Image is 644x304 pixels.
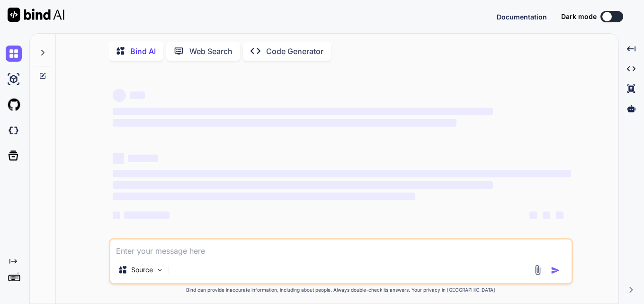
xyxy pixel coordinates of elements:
span: Dark mode [561,12,597,21]
span: ‌ [556,212,563,219]
p: Code Generator [266,46,323,57]
span: ‌ [113,119,456,127]
span: ‌ [130,92,145,99]
p: Bind can provide inaccurate information, including about people. Always double-check its answers.... [109,286,573,294]
img: attachment [532,265,543,276]
p: Web Search [189,46,233,57]
img: githubLight [6,97,22,113]
button: Documentation [497,12,547,22]
p: Source [131,265,153,275]
img: ai-studio [6,71,22,87]
img: Pick Models [156,266,164,274]
img: darkCloudIdeIcon [6,122,22,138]
span: ‌ [113,212,120,219]
img: Bind AI [8,8,64,22]
span: ‌ [543,212,550,219]
p: Bind AI [130,46,156,57]
span: ‌ [113,108,493,115]
span: ‌ [113,153,124,164]
span: ‌ [113,89,126,102]
span: ‌ [529,212,537,219]
span: Documentation [497,13,547,21]
span: ‌ [128,155,158,162]
span: ‌ [113,181,493,189]
span: ‌ [113,170,571,177]
img: chat [6,46,22,62]
span: ‌ [124,212,170,219]
span: ‌ [113,193,415,200]
img: icon [551,266,560,275]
